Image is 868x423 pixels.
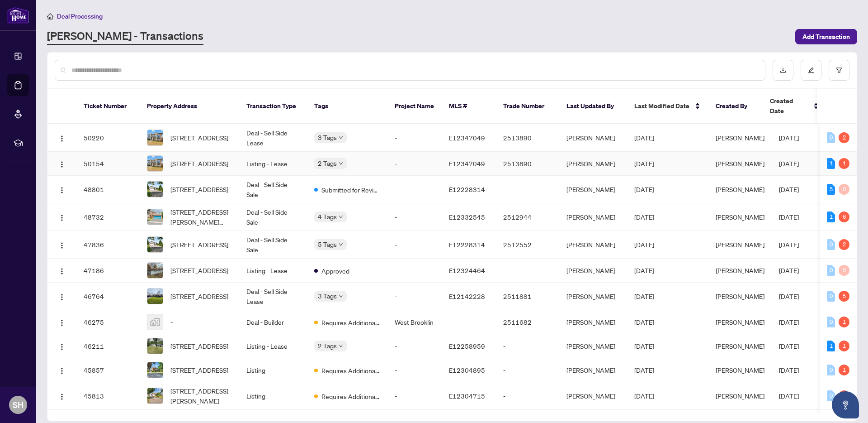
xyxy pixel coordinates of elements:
img: Logo [58,393,66,400]
span: [STREET_ADDRESS] [170,133,228,143]
span: [PERSON_NAME] [716,392,764,400]
img: logo [7,7,29,24]
img: thumbnail-img [147,156,163,171]
span: [STREET_ADDRESS] [170,365,228,375]
td: 48801 [76,176,140,203]
img: Logo [58,214,66,221]
span: [PERSON_NAME] [716,213,764,221]
span: [DATE] [634,240,654,249]
img: Logo [58,187,66,194]
td: 45857 [76,358,140,382]
th: Created By [708,89,763,124]
td: 46211 [76,334,140,358]
div: 1 [827,158,835,169]
div: 1 [839,317,849,327]
td: - [387,152,442,176]
td: - [387,231,442,259]
img: thumbnail-img [147,263,163,278]
span: 3 Tags [318,132,337,143]
td: 2513890 [496,152,559,176]
span: [DATE] [779,185,799,193]
img: Logo [58,268,66,275]
span: down [339,161,343,166]
span: Approved [321,266,349,276]
th: Ticket Number [76,89,140,124]
span: [PERSON_NAME] [716,185,764,193]
div: 1 [827,211,835,222]
img: thumbnail-img [147,237,163,252]
img: Logo [58,242,66,249]
span: E12142228 [449,292,485,300]
td: 46275 [76,310,140,334]
td: - [387,382,442,410]
span: [DATE] [779,159,799,168]
span: [DATE] [779,292,799,300]
button: Logo [55,182,69,197]
div: 2 [839,132,849,143]
button: filter [829,60,849,81]
button: Add Transaction [795,29,857,44]
td: - [387,124,442,152]
span: [PERSON_NAME] [716,342,764,350]
td: Deal - Sell Side Sale [239,203,307,231]
div: 1 [839,341,849,351]
td: - [496,358,559,382]
span: [STREET_ADDRESS] [170,159,228,168]
img: thumbnail-img [147,338,163,354]
td: 48732 [76,203,140,231]
td: Listing [239,382,307,410]
td: - [387,176,442,203]
span: [DATE] [634,366,654,374]
th: Tags [307,89,387,124]
td: - [387,259,442,283]
img: thumbnail-img [147,388,163,404]
span: [DATE] [779,318,799,326]
span: [DATE] [634,134,654,142]
span: [DATE] [634,266,654,274]
td: [PERSON_NAME] [559,176,627,203]
img: Logo [58,161,66,168]
span: [STREET_ADDRESS][PERSON_NAME][PERSON_NAME] [170,207,232,227]
img: thumbnail-img [147,362,163,378]
div: 0 [827,365,835,375]
div: 1 [839,365,849,375]
div: 5 [827,184,835,195]
th: Property Address [140,89,239,124]
div: 0 [839,265,849,276]
span: E12324464 [449,266,485,274]
td: - [387,358,442,382]
span: SH [13,399,24,411]
button: edit [801,60,821,81]
img: thumbnail-img [147,182,163,197]
span: [DATE] [779,240,799,249]
td: [PERSON_NAME] [559,152,627,176]
td: Listing - Lease [239,152,307,176]
td: [PERSON_NAME] [559,310,627,334]
img: Logo [58,293,66,301]
span: E12304715 [449,392,485,400]
td: [PERSON_NAME] [559,203,627,231]
button: Open asap [832,391,859,418]
span: down [339,344,343,348]
span: down [339,294,343,298]
span: [STREET_ADDRESS] [170,265,228,275]
span: [DATE] [634,292,654,300]
span: [DATE] [779,366,799,374]
td: 47186 [76,259,140,283]
span: E12347049 [449,134,485,142]
div: 1 [839,158,849,169]
td: - [496,334,559,358]
td: Deal - Sell Side Sale [239,231,307,259]
td: - [387,334,442,358]
span: edit [808,67,814,73]
span: [DATE] [634,159,654,168]
th: Transaction Type [239,89,307,124]
td: 50154 [76,152,140,176]
span: [STREET_ADDRESS] [170,240,228,250]
button: Logo [55,156,69,171]
span: E12258959 [449,342,485,350]
button: Logo [55,339,69,353]
div: 0 [827,390,835,401]
td: Deal - Sell Side Sale [239,176,307,203]
span: E12347049 [449,159,485,168]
